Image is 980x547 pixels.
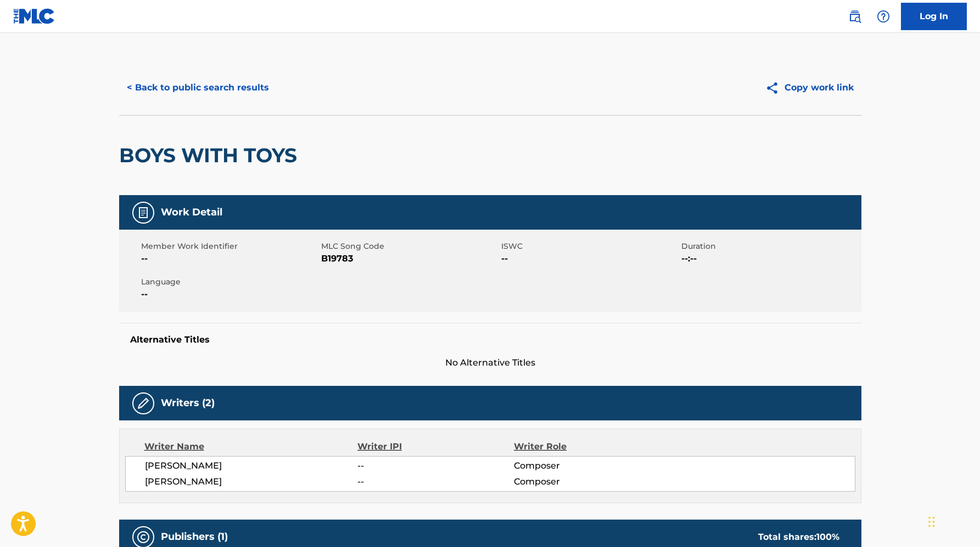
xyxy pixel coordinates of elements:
div: Total shares: [758,531,839,544]
img: MLC Logo [13,8,55,24]
span: [PERSON_NAME] [145,475,358,488]
span: Language [141,276,318,288]
a: Public Search [844,5,866,27]
span: ISWC [501,241,679,252]
div: Writer IPI [357,440,514,453]
img: Publishers [137,531,150,544]
div: Help [872,5,894,27]
span: B19783 [321,252,499,265]
h2: BOYS WITH TOYS [119,143,303,168]
button: < Back to public search results [119,74,277,101]
span: --:-- [681,252,859,265]
img: Work Detail [137,206,150,219]
div: Drag [928,505,935,538]
div: Writer Role [514,440,656,453]
img: Writers [137,397,150,410]
h5: Publishers (1) [161,531,228,543]
span: Composer [514,459,656,472]
span: MLC Song Code [321,241,499,252]
iframe: Resource Center [949,367,980,455]
span: Composer [514,475,656,488]
a: Log In [901,3,967,30]
div: Writer Name [144,440,358,453]
span: Member Work Identifier [141,241,318,252]
span: -- [141,252,318,265]
span: Duration [681,241,859,252]
span: 100 % [816,532,839,542]
span: No Alternative Titles [119,356,861,369]
button: Copy work link [758,74,861,101]
img: search [848,10,861,23]
img: help [877,10,890,23]
img: Copy work link [765,81,785,95]
h5: Work Detail [161,206,222,219]
span: -- [357,459,513,472]
span: -- [141,288,318,301]
iframe: Chat Widget [925,494,980,547]
span: -- [357,475,513,488]
h5: Writers (2) [161,397,215,409]
span: [PERSON_NAME] [145,459,358,472]
span: -- [501,252,679,265]
h5: Alternative Titles [130,334,850,345]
